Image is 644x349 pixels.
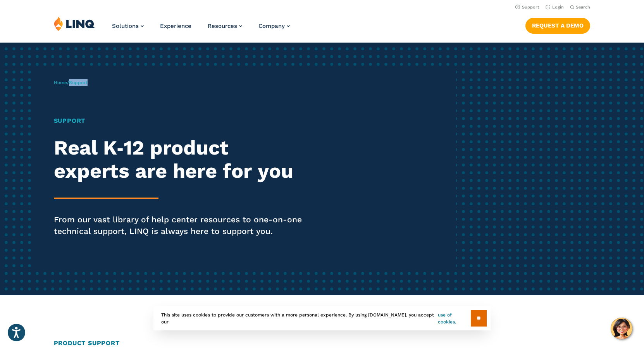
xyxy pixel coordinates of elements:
[54,16,95,31] img: LINQ | K‑12 Software
[160,22,191,29] a: Experience
[208,22,242,29] a: Resources
[112,22,144,29] a: Solutions
[112,16,290,42] nav: Primary Navigation
[112,22,139,29] span: Solutions
[525,18,590,33] a: Request a Demo
[525,16,590,33] nav: Button Navigation
[208,22,237,29] span: Resources
[54,80,88,85] span: /
[438,311,471,325] a: use of cookies.
[546,5,564,10] a: Login
[611,318,632,339] button: Hello, have a question? Let’s chat.
[54,214,302,237] p: From our vast library of help center resources to one-on-one technical support, LINQ is always he...
[69,80,88,85] span: Support
[54,80,67,85] a: Home
[153,306,491,330] div: This site uses cookies to provide our customers with a more personal experience. By using [DOMAIN...
[570,4,590,10] button: Open Search Bar
[576,5,590,10] span: Search
[515,5,539,10] a: Support
[54,116,302,126] h1: Support
[54,136,302,183] h2: Real K‑12 product experts are here for you
[258,22,285,29] span: Company
[258,22,290,29] a: Company
[54,339,591,348] h2: Product Support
